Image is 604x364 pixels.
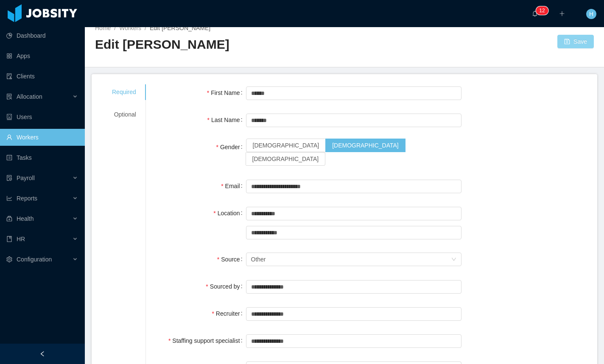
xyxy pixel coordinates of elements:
a: icon: appstoreApps [6,47,78,64]
label: Email [221,183,246,189]
h2: Edit [PERSON_NAME] [95,36,344,53]
a: Workers [119,25,141,31]
label: Last Name [207,117,246,123]
span: Edit [PERSON_NAME] [150,25,210,31]
span: [DEMOGRAPHIC_DATA] [253,142,319,149]
label: Sourced by [206,283,246,290]
span: Payroll [17,175,35,181]
span: HR [17,236,25,242]
sup: 12 [536,6,548,15]
span: / [114,25,116,31]
i: icon: bell [532,11,538,17]
i: icon: book [6,236,12,242]
button: icon: saveSave [557,35,594,48]
a: icon: robotUsers [6,108,78,125]
i: icon: medicine-box [6,216,12,222]
a: icon: pie-chartDashboard [6,27,78,44]
div: Other [251,253,266,266]
label: Source [217,256,246,263]
input: First Name [246,86,461,100]
span: Allocation [17,93,42,100]
i: icon: solution [6,94,12,100]
span: [DEMOGRAPHIC_DATA] [252,156,319,162]
a: icon: profileTasks [6,149,78,166]
a: icon: auditClients [6,68,78,85]
span: [DEMOGRAPHIC_DATA] [332,142,399,149]
div: Optional [102,107,146,122]
span: Reports [17,195,37,202]
label: Staffing support specialist [168,337,246,344]
label: Recruiter [212,310,246,317]
span: / [145,25,146,31]
span: H [589,9,593,19]
a: icon: userWorkers [6,129,78,146]
p: 1 [539,6,542,15]
i: icon: file-protect [6,175,12,181]
label: Gender [216,144,246,150]
a: Home [95,25,111,31]
i: icon: line-chart [6,195,12,201]
input: Email [246,180,461,193]
div: Required [102,84,146,100]
p: 2 [542,6,545,15]
input: Last Name [246,114,461,127]
label: Location [213,210,246,217]
i: icon: setting [6,256,12,262]
label: First Name [207,89,246,96]
i: icon: plus [559,11,565,17]
span: Configuration [17,256,52,263]
span: Health [17,215,34,222]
